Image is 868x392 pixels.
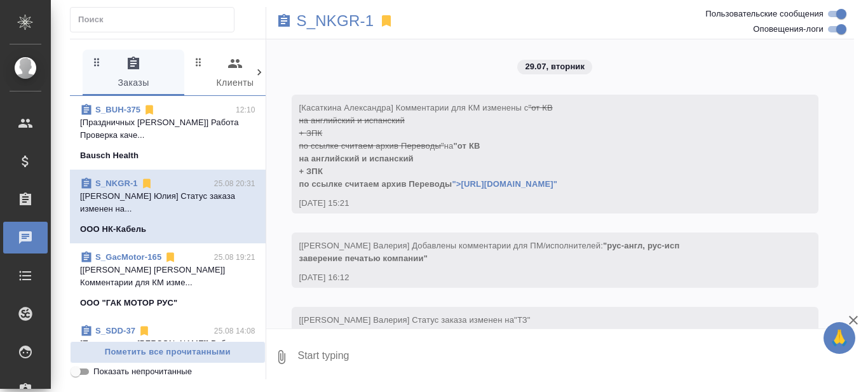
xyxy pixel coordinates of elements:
[80,190,255,215] p: [[PERSON_NAME] Юлия] Статус заказа изменен на...
[70,96,266,170] div: S_BUH-37512:10[Праздничных [PERSON_NAME]] Работа Проверка каче...Bausch Health
[299,315,531,325] span: [[PERSON_NAME] Валерия] Статус заказа изменен на
[80,116,255,142] p: [Праздничных [PERSON_NAME]] Работа Проверка каче...
[192,56,278,91] span: Клиенты
[193,56,205,68] svg: Зажми и перетащи, чтобы поменять порядок вкладок
[214,251,255,264] p: 25.08 19:21
[70,317,266,391] div: S_SDD-3725.08 14:08[Праздничных [PERSON_NAME]] Работа Проверка каче...Smooth Drug Development (SDD)
[95,252,161,262] a: S_GacMotor-165
[70,341,266,363] button: Пометить все прочитанными
[95,105,140,114] a: S_BUH-375
[70,170,266,243] div: S_NKGR-125.08 20:31[[PERSON_NAME] Юлия] Статус заказа изменен на...ООО НК-Кабель
[143,104,156,116] svg: Отписаться
[829,325,850,351] span: 🙏
[80,297,177,309] p: ООО "ГАК МОТОР РУС"
[525,60,585,73] p: 29.07, вторник
[80,149,139,162] p: Bausch Health
[299,271,775,284] div: [DATE] 16:12
[95,179,138,188] a: S_NKGR-1
[514,315,531,325] span: "ТЗ"
[236,104,255,116] p: 12:10
[77,345,259,360] span: Пометить все прочитанными
[140,177,153,190] svg: Отписаться
[214,177,255,190] p: 25.08 20:31
[91,56,103,68] svg: Зажми и перетащи, чтобы поменять порядок вкладок
[138,325,151,337] svg: Отписаться
[90,56,177,91] span: Заказы
[299,197,775,210] div: [DATE] 15:21
[80,264,255,289] p: [[PERSON_NAME] [PERSON_NAME]] Комментарии для КМ изме...
[824,322,855,354] button: 🙏
[80,337,255,363] p: [Праздничных [PERSON_NAME]] Работа Проверка каче...
[705,8,824,20] span: Пользовательские сообщения
[70,243,266,317] div: S_GacMotor-16525.08 19:21[[PERSON_NAME] [PERSON_NAME]] Комментарии для КМ изме...ООО "ГАК МОТОР РУС"
[452,179,557,189] a: ">[URL][DOMAIN_NAME]"
[78,11,234,29] input: Поиск
[299,241,680,263] span: [[PERSON_NAME] Валерия] Добавлены комментарии для ПМ/исполнителей:
[80,223,146,236] p: ООО НК-Кабель
[214,325,255,337] p: 25.08 14:08
[95,326,135,335] a: S_SDD-37
[299,103,558,189] span: [Касаткина Александра] Комментарии для КМ изменены с на
[93,365,192,378] span: Показать непрочитанные
[753,23,824,36] span: Оповещения-логи
[297,15,374,27] a: S_NKGR-1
